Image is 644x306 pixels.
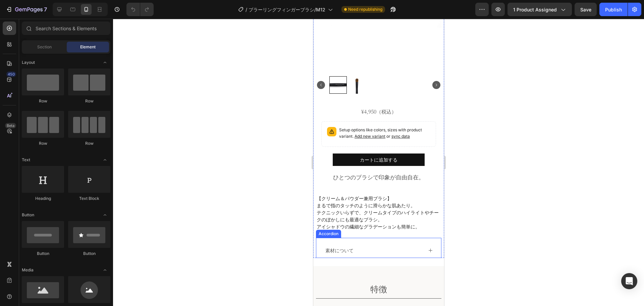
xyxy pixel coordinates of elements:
span: / [246,6,247,13]
button: Save [575,3,597,16]
p: 7 [44,5,47,13]
div: Beta [5,123,16,128]
span: Toggle open [100,57,110,68]
span: Element [80,44,96,50]
div: Open Intercom Messenger [621,273,637,289]
div: Row [68,140,110,146]
div: Publish [605,6,622,13]
iframe: Design area [313,19,444,306]
span: Media [22,267,34,273]
div: Undo/Redo [126,3,154,16]
span: ブラーリングフィンガーブラシ/M12 [249,6,325,13]
button: 1 product assigned [507,3,572,16]
div: Button [22,251,64,257]
span: Button [22,212,34,218]
span: Section [37,44,52,50]
div: Row [22,140,64,146]
button: Publish [599,3,628,16]
div: Row [22,98,64,104]
span: Toggle open [100,155,110,165]
span: Toggle open [100,265,110,275]
span: Toggle open [100,210,110,220]
input: Search Sections & Elements [22,21,110,35]
span: 1 product assigned [513,6,557,13]
span: Layout [22,59,35,65]
div: Row [68,98,110,104]
span: Text [22,157,30,163]
button: 7 [3,3,50,16]
div: 450 [6,72,16,77]
span: Need republishing [348,6,382,12]
span: Save [580,7,591,12]
div: Heading [22,195,64,202]
div: Button [68,251,110,257]
div: Text Block [68,195,110,202]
